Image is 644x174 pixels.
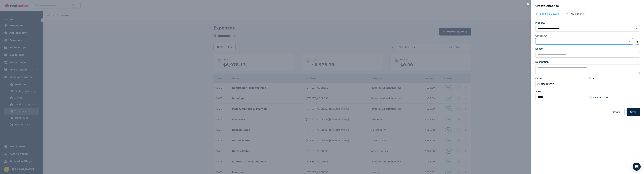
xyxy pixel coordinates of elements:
span: Expense Details [540,12,559,15]
label: Property* [535,21,546,24]
span: Includes GST? [593,96,609,99]
nav: Tabs [535,12,640,18]
div: Open Intercom Messenger [633,163,641,171]
button: Cancel [610,108,624,116]
input: Includes GST? [589,96,592,99]
button: Save [627,108,640,116]
span: Attachments [570,12,584,15]
span: Create expense [535,4,559,8]
label: Status [535,90,543,93]
label: Name* [535,47,543,51]
label: Category* [535,34,547,38]
label: Date* [535,77,542,80]
label: Description [535,60,549,64]
label: Total* [589,77,596,80]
